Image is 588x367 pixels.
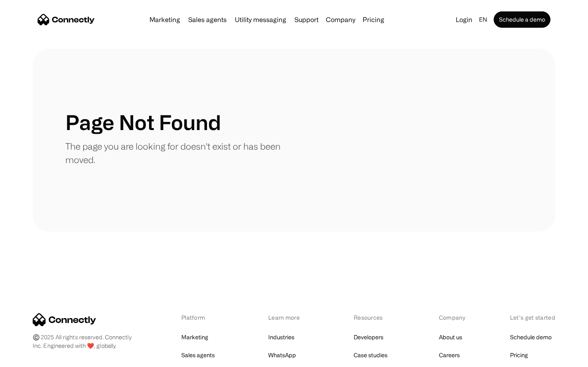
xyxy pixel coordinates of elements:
[359,16,388,23] a: Pricing
[268,349,296,361] a: WhatsApp
[8,352,49,364] aside: Language selected: English
[16,353,49,364] ul: Language list
[439,313,468,322] div: Company
[354,332,383,343] a: Developers
[65,139,294,166] p: The page you are looking for doesn't exist or has been moved.
[232,16,290,23] a: Utility messaging
[146,16,183,23] a: Marketing
[439,332,462,343] a: About us
[494,11,550,28] a: Schedule a demo
[452,14,476,25] a: Login
[65,110,221,135] h1: Page Not Found
[38,13,95,26] a: home
[354,349,388,361] a: Case studies
[479,14,487,25] div: en
[326,14,355,25] div: Company
[439,349,460,361] a: Careers
[268,332,294,343] a: Industries
[323,14,358,25] div: Company
[185,16,230,23] a: Sales agents
[181,313,226,322] div: Platform
[268,313,311,322] div: Learn more
[510,332,552,343] a: Schedule demo
[181,349,215,361] a: Sales agents
[291,16,322,23] a: Support
[510,313,555,322] div: Let’s get started
[354,313,396,322] div: Resources
[181,332,208,343] a: Marketing
[510,349,528,361] a: Pricing
[476,14,492,25] div: en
